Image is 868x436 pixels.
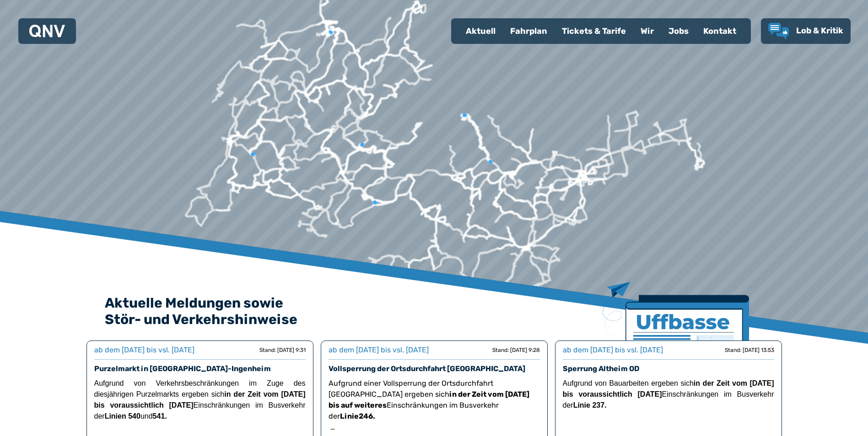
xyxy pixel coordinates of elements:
[29,22,65,40] a: QNV Logo
[105,295,764,328] h2: Aktuelle Meldungen sowie Stör- und Verkehrshinweise
[259,346,306,354] div: Stand: [DATE] 9:31
[359,412,375,420] strong: 246.
[340,412,359,420] strong: Linie
[458,19,503,43] a: Aktuell
[796,26,843,36] span: Lob & Kritik
[563,364,639,373] a: Sperrung Altheim OD
[661,19,696,43] a: Jobs
[555,19,633,43] a: Tickets & Tarife
[329,345,429,356] div: ab dem [DATE] bis vsl. [DATE]
[94,345,194,356] div: ab dem [DATE] bis vsl. [DATE]
[94,364,271,373] a: Purzelmarkt in [GEOGRAPHIC_DATA]-Ingenheim
[94,379,306,420] span: Aufgrund von Verkehrsbeschränkungen im Zuge des diesjährigen Purzelmarkts ergeben sich Einschränk...
[603,282,749,396] img: Zeitung mit Titel Uffbase
[563,345,663,356] div: ab dem [DATE] bis vsl. [DATE]
[492,346,540,354] div: Stand: [DATE] 9:28
[768,23,843,39] a: Lob & Kritik
[29,25,65,37] img: QNV Logo
[563,379,774,409] span: Aufgrund von Bauarbeiten ergeben sich Einschränkungen im Busverkehr der
[633,19,661,43] a: Wir
[329,378,540,422] p: Aufgrund einer Vollsperrung der Ortsdurchfahrt [GEOGRAPHIC_DATA] ergeben sich Einschränkungen im ...
[696,19,744,43] a: Kontakt
[105,412,140,420] strong: Linien 540
[153,412,167,420] strong: 541.
[329,364,525,373] a: Vollsperrung der Ortsdurchfahrt [GEOGRAPHIC_DATA]
[503,19,555,43] a: Fahrplan
[725,346,774,354] div: Stand: [DATE] 13:53
[573,401,607,409] strong: Linie 237.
